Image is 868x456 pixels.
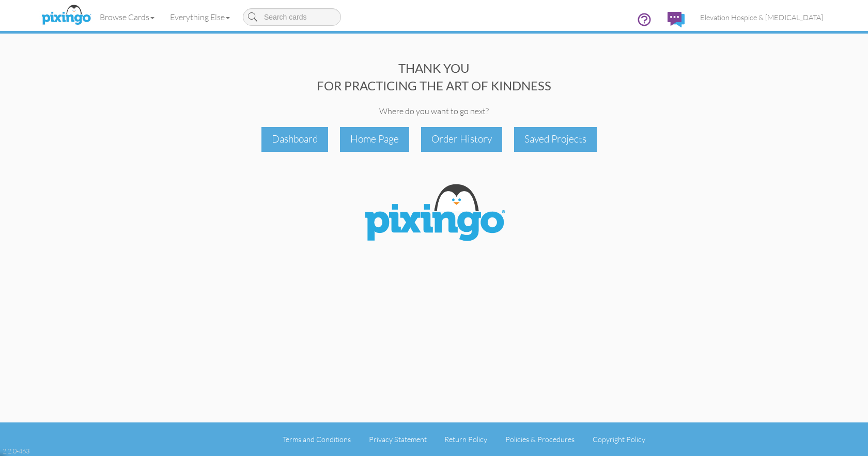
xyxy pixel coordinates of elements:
div: THANK YOU FOR PRACTICING THE ART OF KINDNESS [37,59,831,95]
a: Privacy Statement [369,435,427,444]
a: Browse Cards [92,4,162,30]
div: Where do you want to go next? [37,105,831,117]
a: Everything Else [162,4,238,30]
iframe: Chat [867,455,868,456]
div: Saved Projects [514,127,597,151]
a: Terms and Conditions [283,435,351,444]
a: Copyright Policy [593,435,645,444]
div: Order History [421,127,502,151]
img: Pixingo Logo [357,178,512,251]
a: Policies & Procedures [505,435,575,444]
div: 2.2.0-463 [3,446,29,455]
div: Home Page [340,127,409,151]
div: Dashboard [261,127,328,151]
img: pixingo logo [39,3,94,28]
span: Elevation Hospice & [MEDICAL_DATA] [700,13,823,22]
a: Elevation Hospice & [MEDICAL_DATA] [692,4,831,30]
img: comments.svg [668,12,685,27]
input: Search cards [243,8,341,26]
a: Return Policy [444,435,487,444]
